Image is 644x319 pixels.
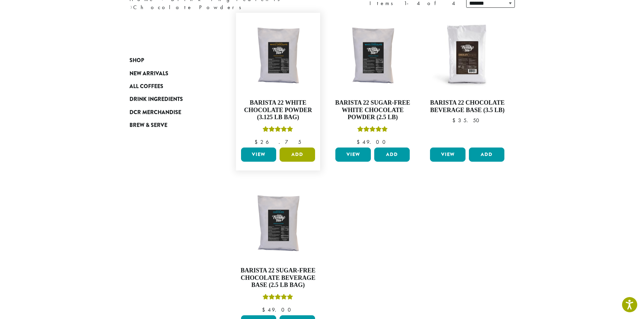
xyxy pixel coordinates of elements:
img: B22-Sweet-Ground-White-Chocolate-Powder-300x300.png [239,16,317,94]
span: $ [255,138,260,145]
a: View [241,148,277,162]
img: B22_PowderedMix_Mocha-300x300.jpg [428,16,506,94]
span: Drink Ingredients [129,95,183,104]
button: Add [374,148,410,162]
span: $ [452,117,458,124]
button: Add [280,148,315,162]
bdi: 49.00 [357,138,389,145]
span: DCR Merchandise [129,108,181,117]
span: Shop [129,56,144,65]
span: › [130,1,133,11]
div: Rated 5.00 out of 5 [263,125,293,135]
h4: Barista 22 Chocolate Beverage Base (3.5 lb) [428,99,506,114]
span: New Arrivals [129,70,168,78]
bdi: 26.75 [255,138,301,145]
span: $ [357,138,362,145]
a: DCR Merchandise [129,106,211,119]
a: View [335,148,371,162]
a: Shop [129,54,211,67]
a: All Coffees [129,80,211,93]
a: Brew & Serve [129,119,211,132]
a: Drink Ingredients [129,93,211,106]
h4: Barista 22 Sugar-Free Chocolate Beverage Base (2.5 lb bag) [239,267,317,289]
a: View [430,148,466,162]
h4: Barista 22 White Chocolate Powder (3.125 lb bag) [239,99,317,121]
img: B22-SF-White-Chocolate-Powder-300x300.png [334,16,411,94]
a: New Arrivals [129,67,211,80]
span: All Coffees [129,82,163,91]
bdi: 49.00 [262,306,294,313]
div: Rated 5.00 out of 5 [263,293,293,303]
a: Barista 22 White Chocolate Powder (3.125 lb bag)Rated 5.00 out of 5 $26.75 [239,16,317,145]
img: B22-SF-Chocolate-Powder-300x300.png [239,184,317,262]
a: Barista 22 Sugar-Free White Chocolate Powder (2.5 lb)Rated 5.00 out of 5 $49.00 [334,16,411,145]
span: Brew & Serve [129,121,167,130]
a: Barista 22 Chocolate Beverage Base (3.5 lb) $35.50 [428,16,506,145]
bdi: 35.50 [452,117,482,124]
h4: Barista 22 Sugar-Free White Chocolate Powder (2.5 lb) [334,99,411,121]
div: Rated 5.00 out of 5 [357,125,388,135]
button: Add [469,148,504,162]
span: $ [262,306,268,313]
a: Barista 22 Sugar-Free Chocolate Beverage Base (2.5 lb bag)Rated 5.00 out of 5 $49.00 [239,184,317,313]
